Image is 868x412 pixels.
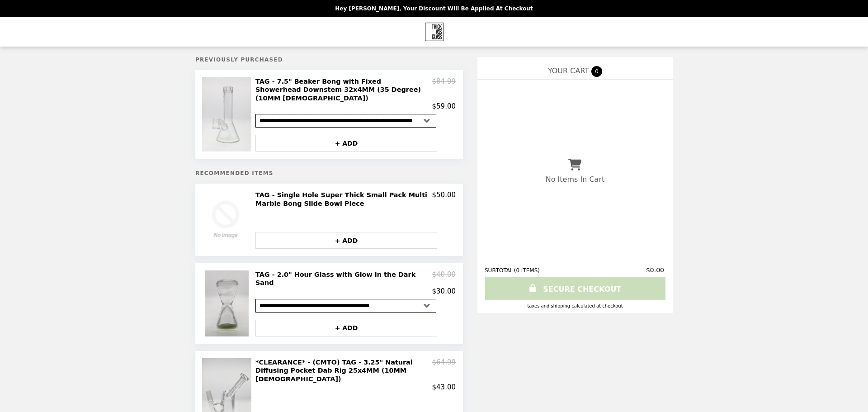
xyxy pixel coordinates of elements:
p: $40.00 [432,270,456,287]
span: YOUR CART [548,66,589,75]
p: $43.00 [432,383,456,391]
div: Taxes and Shipping calculated at checkout [485,303,665,308]
p: $64.99 [432,358,456,383]
img: Brand Logo [425,23,443,41]
span: ( 0 ITEMS ) [514,267,540,274]
button: + ADD [255,135,437,152]
p: $84.99 [432,77,456,102]
p: $50.00 [432,191,456,208]
select: Select a product variant [255,114,436,128]
button: + ADD [255,320,437,336]
h2: TAG - 7.5" Beaker Bong with Fixed Showerhead Downstem 32x4MM (35 Degree) (10MM [DEMOGRAPHIC_DATA]) [255,77,432,102]
span: 0 [591,66,602,77]
span: SUBTOTAL [485,267,514,274]
button: + ADD [255,232,437,249]
img: TAG - Single Hole Super Thick Small Pack Multi Marble Bong Slide Bowl Piece [208,191,248,249]
p: $59.00 [432,102,456,110]
span: $0.00 [646,266,665,274]
h2: *CLEARANCE* - (CMTO) TAG - 3.25" Natural Diffusing Pocket Dab Rig 25x4MM (10MM [DEMOGRAPHIC_DATA]) [255,358,432,383]
p: No Items In Cart [546,175,604,184]
p: Hey [PERSON_NAME], your discount will be applied at checkout [335,5,533,12]
p: $30.00 [432,287,456,295]
h2: TAG - 2.0" Hour Glass with Glow in the Dark Sand [255,270,432,287]
img: TAG - 2.0" Hour Glass with Glow in the Dark Sand [205,270,251,336]
h5: Previously Purchased [195,57,463,63]
select: Select a product variant [255,299,436,313]
h2: TAG - Single Hole Super Thick Small Pack Multi Marble Bong Slide Bowl Piece [255,191,432,208]
h5: Recommended Items [195,170,463,176]
img: TAG - 7.5" Beaker Bong with Fixed Showerhead Downstem 32x4MM (35 Degree) (10MM Female) [202,77,254,152]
